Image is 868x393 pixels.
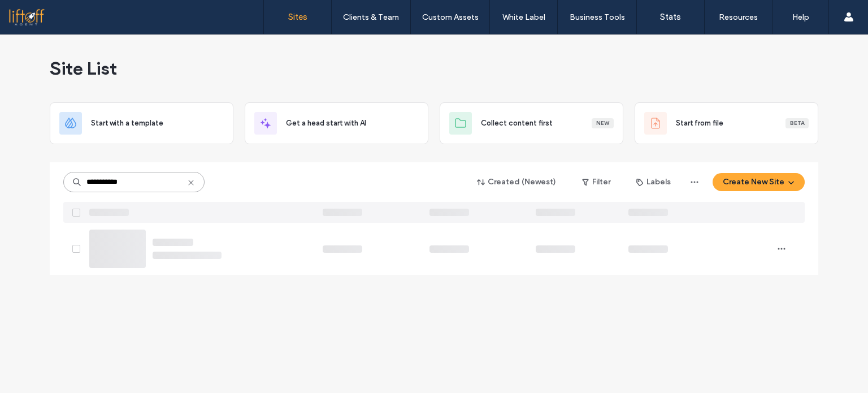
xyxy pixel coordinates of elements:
div: Beta [785,118,809,128]
span: Collect content first [481,118,553,129]
label: Help [792,12,809,22]
label: Business Tools [570,12,625,22]
div: Start with a template [50,102,233,144]
label: White Label [502,12,545,22]
label: Stats [660,12,681,22]
label: Clients & Team [343,12,399,22]
div: New [592,118,614,128]
div: Get a head start with AI [245,102,428,144]
span: Help [25,8,49,18]
button: Create New Site [713,173,805,191]
span: Start with a template [91,118,163,129]
span: Start from file [676,118,723,129]
div: Start from fileBeta [635,102,818,144]
label: Resources [719,12,758,22]
div: Collect content firstNew [440,102,623,144]
button: Labels [626,173,681,191]
span: Site List [50,57,117,80]
span: Get a head start with AI [286,118,366,129]
label: Custom Assets [422,12,479,22]
label: Sites [288,12,307,22]
button: Created (Newest) [467,173,566,191]
button: Filter [571,173,622,191]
